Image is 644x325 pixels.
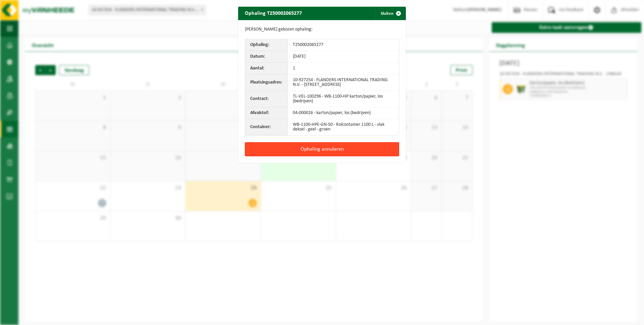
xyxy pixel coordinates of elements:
[245,51,288,63] th: Datum:
[245,119,288,135] th: Container:
[245,63,288,74] th: Aantal:
[245,91,288,107] th: Contract:
[288,74,399,91] td: 10-927254 - FLANDERS INTERNATIONAL TRADING N.V. - [STREET_ADDRESS]
[288,39,399,51] td: T250002065277
[288,107,399,119] td: 04-000026 - karton/papier, los (bedrijven)
[245,39,288,51] th: Ophaling:
[288,119,399,135] td: WB-1100-HPE-GN-50 - Rolcontainer 1100 L - vlak deksel - geel - groen
[375,7,405,20] button: Sluiten
[245,107,288,119] th: Afvalstof:
[245,27,399,32] p: [PERSON_NAME] gekozen ophaling:
[288,51,399,63] td: [DATE]
[288,91,399,107] td: TL-VEL-100296 - WB-1100-HP karton/papier, los (bedrijven)
[238,7,309,19] h2: Ophaling T250002065277
[245,74,288,91] th: Plaatsingsadres:
[245,142,399,156] button: Ophaling annuleren
[288,63,399,74] td: 1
